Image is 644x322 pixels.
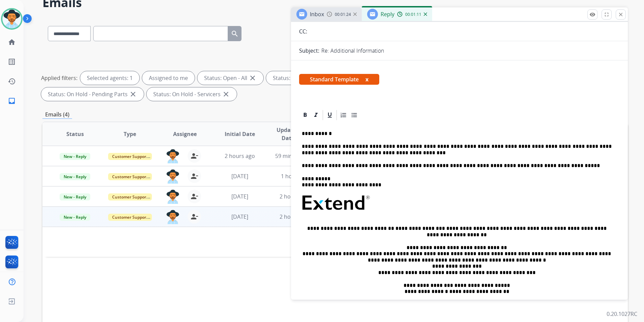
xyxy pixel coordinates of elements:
div: Status: On Hold - Servicers [147,87,237,101]
div: Underline [325,110,335,120]
p: 0.20.1027RC [607,310,637,318]
img: avatar [2,9,21,28]
span: New - Reply [60,193,90,200]
mat-icon: home [8,38,16,46]
span: 00:01:24 [335,12,351,17]
mat-icon: person_remove [190,172,198,180]
div: Status: On Hold - Pending Parts [41,87,144,101]
span: Updated Date [273,126,303,142]
div: Status: New - Initial [266,71,337,85]
span: [DATE] [231,213,248,220]
div: Bold [300,110,310,120]
div: Assigned to me [142,71,195,85]
p: Re: Additional Information [321,47,384,55]
div: Italic [311,110,321,120]
mat-icon: search [231,30,239,38]
p: Subject: [299,47,319,55]
span: Customer Support [108,214,152,221]
span: 00:01:11 [405,12,421,17]
div: Ordered List [339,110,349,120]
mat-icon: inbox [8,97,16,105]
button: x [365,75,368,83]
span: 1 hour ago [281,172,309,180]
div: Selected agents: 1 [80,71,139,85]
img: agent-avatar [166,149,180,163]
mat-icon: list_alt [8,58,16,66]
span: Customer Support [108,193,152,200]
span: Assignee [173,130,197,138]
span: Inbox [310,10,324,18]
span: Customer Support [108,153,152,160]
img: agent-avatar [166,190,180,204]
span: 2 hours ago [280,213,310,220]
div: Status: Open - All [197,71,263,85]
span: 59 minutes ago [275,152,314,160]
img: agent-avatar [166,169,180,184]
mat-icon: close [618,11,624,18]
mat-icon: close [222,90,230,98]
span: Reply [381,10,394,18]
span: New - Reply [60,173,90,180]
span: Standard Template [299,74,379,85]
span: 2 hours ago [280,193,310,200]
mat-icon: person_remove [190,213,198,221]
span: 2 hours ago [225,152,255,160]
span: Status [66,130,84,138]
span: Initial Date [225,130,255,138]
img: agent-avatar [166,210,180,224]
mat-icon: history [8,77,16,85]
span: [DATE] [231,172,248,180]
mat-icon: person_remove [190,192,198,200]
span: Customer Support [108,173,152,180]
p: CC: [299,27,307,35]
mat-icon: close [129,90,137,98]
span: New - Reply [60,214,90,221]
span: New - Reply [60,153,90,160]
p: Applied filters: [41,74,77,82]
div: Bullet List [349,110,359,120]
mat-icon: person_remove [190,152,198,160]
span: [DATE] [231,193,248,200]
mat-icon: remove_red_eye [589,11,595,18]
span: Type [124,130,136,138]
p: Emails (4) [42,110,72,119]
mat-icon: fullscreen [604,11,610,18]
mat-icon: close [249,74,257,82]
